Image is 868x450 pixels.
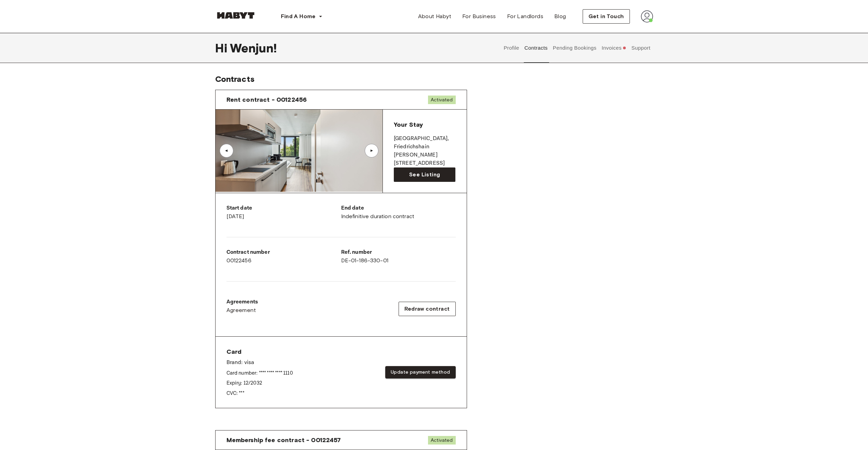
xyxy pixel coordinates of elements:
[428,96,455,104] span: Activated
[413,10,457,23] a: About Habyt
[502,10,549,23] a: For Landlords
[226,306,258,314] a: Agreement
[215,41,230,55] span: Hi
[501,33,653,63] div: user profile tabs
[281,12,316,21] span: Find A Home
[601,33,627,63] button: Invoices
[368,149,375,153] div: ▲
[341,204,456,212] p: End date
[394,151,456,167] p: [PERSON_NAME][STREET_ADDRESS]
[215,12,256,19] img: Habyt
[226,204,341,221] div: [DATE]
[341,204,456,221] div: Indefinitive duration contract
[226,298,258,306] p: Agreements
[418,12,451,21] span: About Habyt
[226,436,341,444] span: Membership fee contract - 00122457
[226,248,341,257] p: Contract number
[226,96,307,104] span: Rent contract - 00122456
[457,10,502,23] a: For Business
[631,33,651,63] button: Support
[404,305,450,313] span: Redraw contract
[399,302,456,316] button: Redraw contract
[583,9,630,24] button: Get in Touch
[523,33,548,63] button: Contracts
[549,10,572,23] a: Blog
[226,379,293,387] p: Expiry: 12 / 2032
[462,12,496,21] span: For Business
[394,121,423,128] span: Your Stay
[385,366,455,379] button: Update payment method
[223,149,230,153] div: ▲
[554,12,566,21] span: Blog
[275,10,328,23] button: Find A Home
[226,248,341,265] div: 00122456
[428,436,455,445] span: Activated
[216,110,383,192] img: Image of the room
[226,204,341,212] p: Start date
[394,167,456,182] a: See Listing
[394,135,456,151] p: [GEOGRAPHIC_DATA] , Friedrichshain
[341,248,456,257] p: Ref. number
[507,12,543,21] span: For Landlords
[641,10,653,23] img: avatar
[588,12,624,21] span: Get in Touch
[409,171,440,179] span: See Listing
[226,348,293,356] span: Card
[552,33,597,63] button: Pending Bookings
[226,359,293,367] p: Brand: visa
[341,248,456,265] div: DE-01-186-330-01
[503,33,520,63] button: Profile
[226,306,256,314] span: Agreement
[230,41,277,55] span: Wenjun !
[215,74,255,84] span: Contracts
